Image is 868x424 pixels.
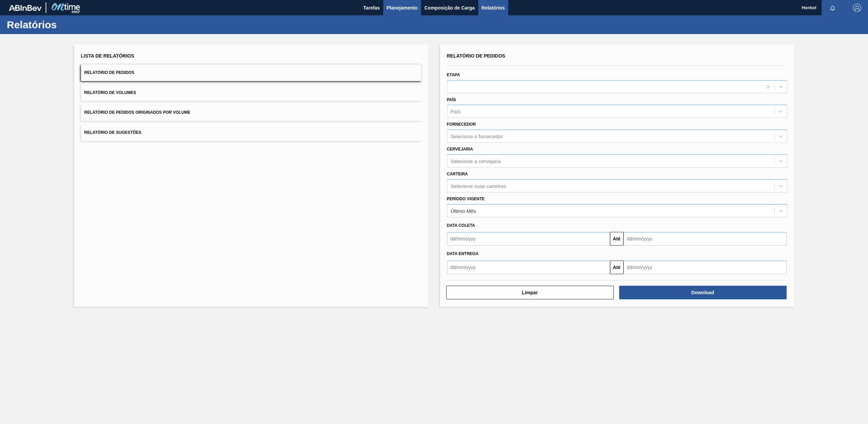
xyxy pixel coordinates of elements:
[451,208,476,214] div: Último Mês
[624,232,787,246] input: dd/mm/yyyy
[447,147,473,152] label: Cervejaria
[363,4,380,12] span: Tarefas
[822,3,843,13] button: Notificações
[81,64,421,81] button: Relatório de Pedidos
[447,197,485,201] label: Período Vigente
[84,70,134,75] span: Relatório de Pedidos
[84,130,142,135] span: Relatório de Sugestões
[81,53,134,59] span: Lista de Relatórios
[451,158,501,164] div: Selecione a cervejaria
[84,90,136,95] span: Relatório de Volumes
[447,97,456,102] label: País
[84,110,191,115] span: Relatório de Pedidos Originados por Volume
[451,183,506,189] div: Selecione suas carteiras
[447,261,610,274] input: dd/mm/yyyy
[447,53,505,59] span: Relatório de Pedidos
[81,124,421,141] button: Relatório de Sugestões
[610,261,624,274] button: Até
[446,286,614,299] button: Limpar
[447,73,460,77] label: Etapa
[447,223,475,228] span: Data coleta
[424,4,475,12] span: Composição de Carga
[387,4,418,12] span: Planejamento
[624,261,787,274] input: dd/mm/yyyy
[451,134,503,139] div: Selecione o fornecedor
[447,172,468,176] label: Carteira
[447,122,476,127] label: Fornecedor
[9,5,42,11] img: TNhmsLtSVTkK8tSr43FrP2fwEKptu5GPRR3wAAAABJRU5ErkJggg==
[447,251,479,256] span: Data entrega
[853,4,861,12] img: Logout
[81,84,421,101] button: Relatório de Volumes
[451,109,461,114] div: País
[482,4,505,12] span: Relatórios
[81,104,421,121] button: Relatório de Pedidos Originados por Volume
[610,232,624,246] button: Até
[619,286,787,299] button: Download
[7,21,128,29] h1: Relatórios
[447,232,610,246] input: dd/mm/yyyy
